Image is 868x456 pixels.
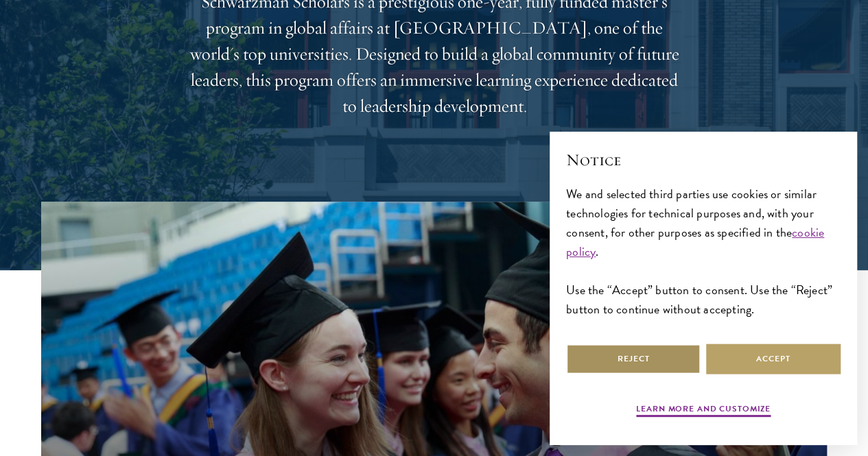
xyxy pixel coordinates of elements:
[566,148,841,171] h2: Notice
[566,184,841,320] div: We and selected third parties use cookies or similar technologies for technical purposes and, wit...
[566,223,824,261] a: cookie policy
[706,344,841,374] button: Accept
[636,403,771,419] button: Learn more and customize
[566,344,701,374] button: Reject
